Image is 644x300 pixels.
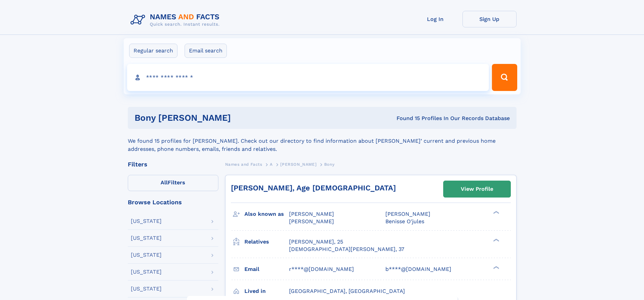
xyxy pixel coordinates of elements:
[289,211,334,217] span: [PERSON_NAME]
[289,288,405,294] span: [GEOGRAPHIC_DATA], [GEOGRAPHIC_DATA]
[280,162,316,167] span: [PERSON_NAME]
[289,238,343,246] a: [PERSON_NAME], 25
[461,181,493,197] div: View Profile
[128,11,225,29] img: Logo Names and Facts
[131,235,162,241] div: [US_STATE]
[129,44,177,58] label: Regular search
[280,160,316,168] a: [PERSON_NAME]
[161,179,168,186] span: All
[185,44,227,58] label: Email search
[314,115,510,122] div: Found 15 Profiles In Our Records Database
[244,236,289,248] h3: Relatives
[127,64,489,91] input: search input
[492,238,500,242] div: ❯
[270,160,273,168] a: A
[289,218,334,225] span: [PERSON_NAME]
[492,265,500,270] div: ❯
[244,263,289,275] h3: Email
[408,11,462,27] a: Log In
[462,11,517,27] a: Sign Up
[244,208,289,220] h3: Also known as
[385,211,430,217] span: [PERSON_NAME]
[225,160,262,168] a: Names and Facts
[128,175,218,191] label: Filters
[128,161,218,167] div: Filters
[131,252,162,258] div: [US_STATE]
[135,114,314,122] h1: bony [PERSON_NAME]
[444,181,510,197] a: View Profile
[128,199,218,205] div: Browse Locations
[131,286,162,292] div: [US_STATE]
[231,184,396,192] a: [PERSON_NAME], Age [DEMOGRAPHIC_DATA]
[324,162,334,167] span: Bony
[289,246,404,253] a: [DEMOGRAPHIC_DATA][PERSON_NAME], 37
[131,218,162,224] div: [US_STATE]
[492,210,500,215] div: ❯
[244,285,289,297] h3: Lived in
[492,64,517,91] button: Search Button
[385,218,424,225] span: Benisse O'jules
[128,129,517,153] div: We found 15 profiles for [PERSON_NAME]. Check out our directory to find information about [PERSON...
[131,269,162,275] div: [US_STATE]
[270,162,273,167] span: A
